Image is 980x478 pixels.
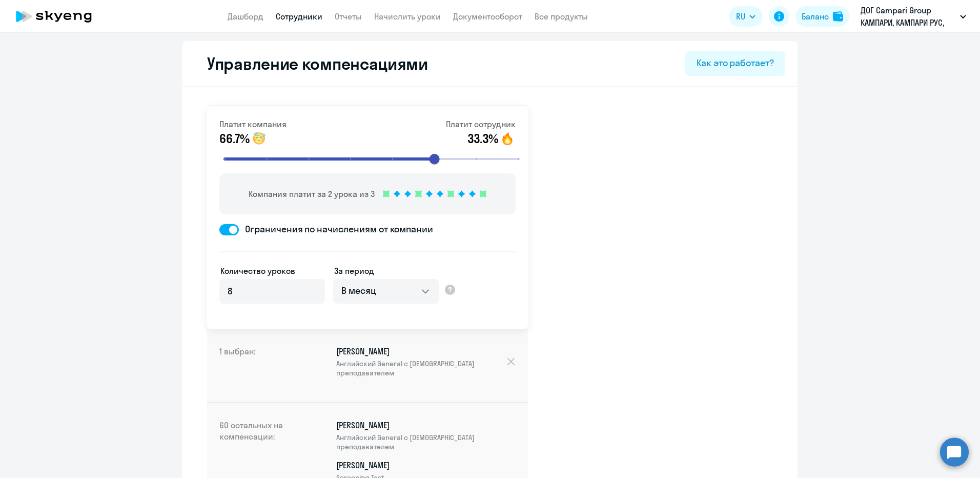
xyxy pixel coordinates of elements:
span: Ограничения по начислениям от компании [239,223,433,236]
a: Все продукты [535,11,588,22]
button: Как это работает? [685,51,785,76]
button: ДОГ Campari Group КАМПАРИ, КАМПАРИ РУС, ООО [855,4,971,29]
span: RU [736,10,745,23]
h2: Управление компенсациями [195,53,428,74]
p: [PERSON_NAME] [336,420,516,451]
a: Сотрудники [276,11,322,22]
p: [PERSON_NAME] [336,346,506,377]
div: Баланс [802,10,829,23]
h4: 1 выбран: [219,346,301,386]
button: RU [729,6,763,27]
a: Отчеты [335,11,362,22]
a: Документооборот [453,11,522,22]
a: Начислить уроки [374,11,441,22]
img: smile [499,130,516,147]
img: smile [251,130,267,147]
span: 66.7% [219,130,250,147]
p: Компания платит за 2 урока из 3 [249,188,375,200]
a: Дашборд [228,11,263,22]
img: balance [833,11,843,22]
label: Количество уроков [220,265,295,277]
p: Платит сотрудник [446,118,516,130]
label: За период [334,265,374,277]
span: Английский General с [DEMOGRAPHIC_DATA] преподавателем [336,359,506,377]
p: ДОГ Campari Group КАМПАРИ, КАМПАРИ РУС, ООО [861,4,956,29]
span: 33.3% [467,130,498,147]
span: Английский General с [DEMOGRAPHIC_DATA] преподавателем [336,433,516,451]
button: Балансbalance [795,6,849,27]
div: Как это работает? [697,56,774,70]
p: Платит компания [219,118,287,130]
